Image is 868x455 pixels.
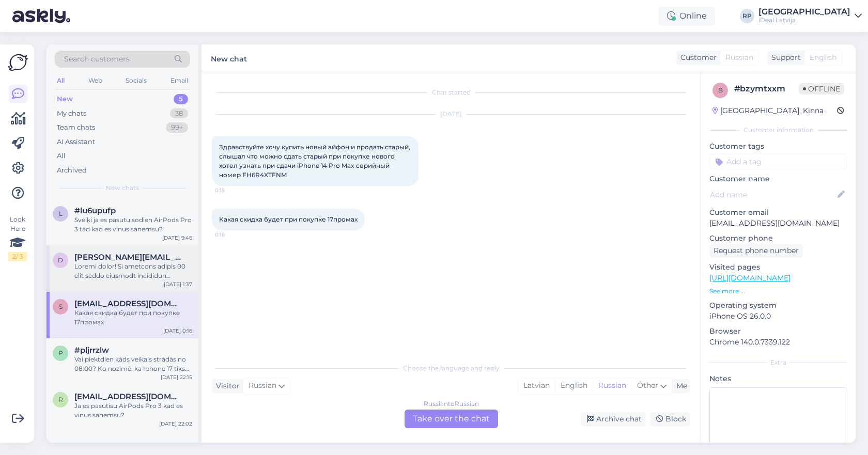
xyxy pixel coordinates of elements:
div: Russian to Russian [424,399,479,409]
div: Look Here [8,215,27,261]
span: English [810,52,836,63]
div: Sveiki ja es pasutu sodien AirPods Pro 3 tad kad es vinus sanemsu? [74,215,192,234]
span: p [58,349,63,357]
p: Operating system [709,300,847,311]
div: [DATE] 0:16 [163,327,192,335]
img: Askly Logo [8,53,28,72]
div: [DATE] [212,109,690,119]
div: Socials [123,74,149,87]
div: New [57,94,73,104]
span: l [59,210,63,217]
div: Support [767,52,801,63]
span: Какая скидка будет при покупке 17промах [219,215,358,223]
span: Russian [249,380,276,391]
div: 99+ [166,122,188,133]
div: Loremi dolor! Si ametcons adipis 00 elit seddo eiusmodt incididun utlabore e dolo. Magnaaliq enim... [74,262,192,280]
span: Other [637,381,658,390]
div: All [57,151,66,161]
div: [GEOGRAPHIC_DATA], Kinna [712,105,824,116]
div: Vai piektdien kāds veikals strādās no 08:00? Ko nozīmē, ka Iphone 17 tiks tirgoti no 08:00? Paldies! [74,355,192,373]
div: Archive chat [581,412,646,426]
div: Customer information [709,125,847,135]
div: [DATE] 1:37 [164,280,192,288]
span: 0:15 [215,186,254,194]
p: See more ... [709,287,847,296]
p: Customer tags [709,141,847,152]
div: Me [672,381,687,391]
div: Request phone number [709,244,803,258]
span: Offline [799,83,844,95]
span: r [58,396,63,403]
span: #lu6upufp [74,206,116,215]
div: iDeal Latvija [758,16,850,24]
span: d [58,256,63,264]
div: Latvian [518,378,555,394]
span: Search customers [64,54,130,65]
div: Archived [57,165,87,176]
div: Web [86,74,104,87]
div: [GEOGRAPHIC_DATA] [758,8,850,16]
span: New chats [106,183,139,193]
div: Take over the chat [405,410,498,428]
div: All [55,74,67,87]
div: RP [740,9,754,23]
input: Add name [710,189,835,200]
p: Chrome 140.0.7339.122 [709,337,847,348]
input: Add a tag [709,154,847,169]
span: #pljrrzlw [74,346,109,355]
span: darja.kudelko@inbox.lv [74,253,182,262]
div: Customer [676,52,717,63]
div: Visitor [212,381,240,391]
div: Russian [593,378,631,394]
span: 0:16 [215,231,254,239]
div: Block [650,412,690,426]
p: Customer name [709,174,847,184]
div: 2 / 3 [8,252,27,261]
div: Online [659,7,715,25]
p: iPhone OS 26.0.0 [709,311,847,322]
div: [DATE] 9:46 [162,234,192,242]
p: Customer email [709,207,847,218]
div: # bzymtxxm [734,83,799,95]
div: Team chats [57,122,95,133]
div: Extra [709,358,847,367]
p: [EMAIL_ADDRESS][DOMAIN_NAME] [709,218,847,229]
p: Visited pages [709,262,847,273]
span: ralfsbruveris65@gmail.com [74,392,182,401]
div: Chat started [212,88,690,97]
div: Choose the language and reply [212,364,690,373]
a: [GEOGRAPHIC_DATA]iDeal Latvija [758,8,862,24]
p: Customer phone [709,233,847,244]
div: [DATE] 22:15 [161,373,192,381]
div: AI Assistant [57,137,95,147]
span: Russian [725,52,753,63]
span: seroguee@gmail.com [74,299,182,308]
div: Ja es pasutisu AirPods Pro 3 kad es vinus sanemsu? [74,401,192,420]
div: 5 [174,94,188,104]
span: b [718,86,723,94]
span: s [59,303,63,310]
p: Browser [709,326,847,337]
div: [DATE] 22:02 [159,420,192,428]
div: English [555,378,593,394]
label: New chat [211,51,247,65]
div: Email [168,74,190,87]
div: Какая скидка будет при покупке 17промах [74,308,192,327]
div: 38 [170,108,188,119]
p: Notes [709,373,847,384]
div: My chats [57,108,86,119]
a: [URL][DOMAIN_NAME] [709,273,791,283]
span: Здравствуйте хочу купить новый айфон и продать старый, слышал что можно сдать старый при покупке ... [219,143,412,179]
